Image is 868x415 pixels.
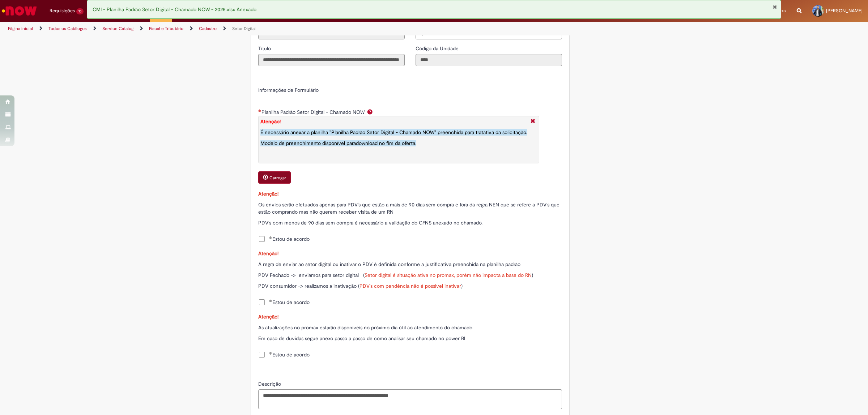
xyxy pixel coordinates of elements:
small: Carregar [269,175,286,181]
button: Fechar Notificação [773,4,777,10]
a: Service Catalog [102,26,133,31]
label: Somente leitura - Título [258,45,272,52]
span: [PERSON_NAME] [826,8,863,14]
span: Obrigatório Preenchido [269,352,272,355]
label: Informações de Formulário [258,87,319,93]
span: Setor digital é situação ativa no promax, porém não impacta a base do RN [365,272,532,278]
span: 15 [76,8,84,14]
a: download no fim da oferta. [356,140,416,146]
span: Somente leitura - Título [258,45,272,52]
a: Todos os Catálogos [48,26,87,31]
p: As atualizações no promax estarão disponíveis no próximo dia útil ao atendimento do chamado [258,324,562,331]
span: PDV's com pendência não é possivel inativar [359,283,461,289]
span: Descrição [258,381,282,387]
span: Estou de acordo [269,235,310,243]
span: Obrigatório Preenchido [269,299,272,302]
span: Atenção! [258,191,278,197]
span: Atenção! [260,118,281,125]
img: ServiceNow [1,4,38,18]
p: Em caso de duvidas segue anexo passo a passo de como analisar seu chamado no power BI [258,335,562,342]
p: PDV Fechado -> enviamos para setor digital ( ) [258,271,562,279]
p: A regra de enviar ao setor digital ou inativar o PDV é definida conforme a justificativa preenchi... [258,261,562,268]
ul: Trilhas de página [5,22,573,35]
span: Planilha Padrão Setor Digital - Chamado NOW [261,109,366,115]
a: Cadastro [199,26,217,31]
span: Estou de acordo [269,351,310,358]
span: Modelo de preenchimento disponível para [260,140,416,146]
strong: Atenção! [258,250,278,257]
a: Página inicial [8,26,33,31]
button: Carregar anexo de Planilha Padrão Setor Digital - Chamado NOW Required [258,171,291,184]
span: Ajuda para Planilha Padrão Setor Digital - Chamado NOW [366,109,374,115]
span: Somente leitura - Código da Unidade [416,45,460,52]
p: Os envios serão efetuados apenas para PDV's que estão a mais de 90 dias sem compra e fora da regr... [258,201,562,215]
strong: Atenção! [258,313,278,320]
input: Título [258,54,405,66]
p: PDV's com menos de 90 dias sem compra é necessário a validação do GFNS anexado no chamado. [258,219,562,226]
p: PDV consumidor -> realizamos a inativação ( ) [258,282,562,290]
a: Setor Digital [232,26,256,31]
span: Estou de acordo [269,299,310,306]
span: Necessários [258,109,261,112]
span: É necessário anexar a planilha "Planilha Padrão Setor Digital - Chamado NOW" preenchida para trat... [260,129,527,136]
span: Obrigatório Preenchido [269,236,272,239]
i: Fechar More information Por question_planilha_padrao_setor [529,118,537,125]
a: Fiscal e Tributário [149,26,183,31]
input: Código da Unidade [416,54,562,66]
label: Somente leitura - Código da Unidade [416,45,460,52]
span: CMI - Planilha Padrão Setor Digital - Chamado NOW - 2025.xlsx Anexado [93,6,256,13]
span: Requisições [50,7,75,14]
textarea: Descrição [258,389,562,409]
